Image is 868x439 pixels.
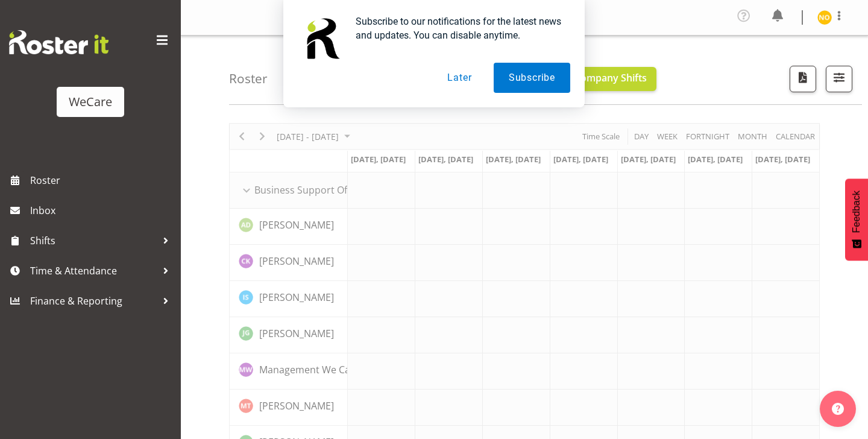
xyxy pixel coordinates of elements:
span: Roster [30,171,175,189]
span: Inbox [30,201,175,219]
img: notification icon [298,14,346,63]
div: Subscribe to our notifications for the latest news and updates. You can disable anytime. [346,14,570,42]
span: Feedback [851,191,862,233]
button: Subscribe [494,63,570,93]
span: Finance & Reporting [30,292,157,310]
span: Shifts [30,232,157,250]
span: Time & Attendance [30,262,157,280]
img: help-xxl-2.png [832,403,844,415]
button: Feedback - Show survey [845,178,868,261]
button: Later [432,63,486,93]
